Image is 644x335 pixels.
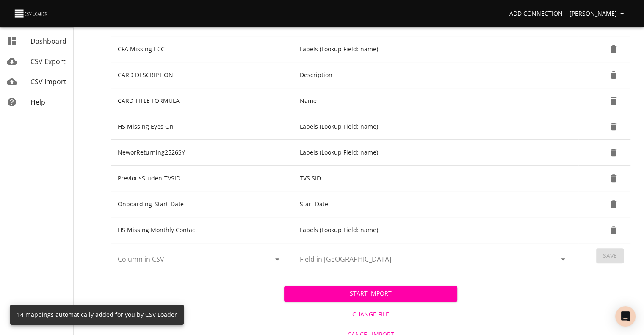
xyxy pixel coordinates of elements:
span: Change File [287,309,454,320]
button: Delete [603,168,624,188]
td: Onboarding_Start_Date [111,191,293,217]
button: Start Import [284,286,457,302]
button: Delete [603,142,624,163]
td: CARD DESCRIPTION [111,62,293,88]
a: Add Connection [506,6,566,22]
td: TVS SID [293,166,578,191]
button: Delete [603,91,624,111]
td: HS Missing Monthly Contact [111,217,293,243]
span: Dashboard [30,36,66,46]
td: PreviousStudentTVSID [111,166,293,191]
button: Delete [603,39,624,59]
td: Labels (Lookup Field: name) [293,140,578,166]
td: Labels (Lookup Field: name) [293,217,578,243]
span: CSV Export [30,57,66,66]
td: Name [293,88,578,114]
button: [PERSON_NAME] [566,6,630,22]
td: Labels (Lookup Field: name) [293,114,578,140]
button: Delete [603,65,624,85]
td: Start Date [293,191,578,217]
td: Labels (Lookup Field: name) [293,36,578,62]
span: Start Import [291,288,451,299]
span: Add Connection [509,8,563,19]
button: Open [557,253,569,265]
img: CSV Loader [14,8,49,19]
button: Change File [284,307,457,322]
td: CARD TITLE FORMULA [111,88,293,114]
button: Open [271,253,283,265]
button: Delete [603,116,624,137]
td: Description [293,62,578,88]
td: CFA Missing ECC [111,36,293,62]
div: Open Intercom Messenger [615,306,636,327]
button: Delete [603,194,624,214]
td: NeworReturning2526SY [111,140,293,166]
span: Help [30,97,45,107]
span: CSV Import [30,77,66,86]
span: [PERSON_NAME] [569,8,627,19]
button: Delete [603,220,624,240]
td: HS Missing Eyes On [111,114,293,140]
div: 14 mappings automatically added for you by CSV Loader [17,307,177,322]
